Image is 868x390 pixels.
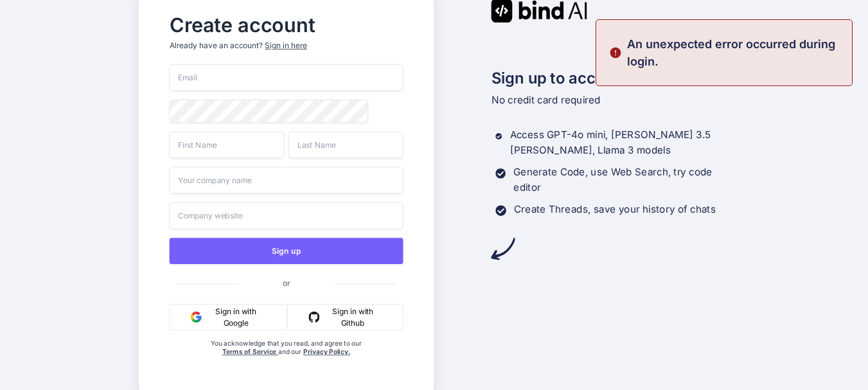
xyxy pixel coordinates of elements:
[191,312,202,323] img: google
[170,304,287,330] button: Sign in with Google
[222,348,278,356] a: Terms of Service
[170,167,403,194] input: Your company name
[514,202,716,217] p: Create Threads, save your history of chats
[170,64,403,91] input: Email
[513,164,729,195] p: Generate Code, use Web Search, try code editor
[287,304,403,330] button: Sign in with Github
[170,131,285,158] input: First Name
[208,339,364,382] div: You acknowledge that you read, and agree to our and our
[492,237,515,261] img: arrow
[170,40,403,51] p: Already have an account?
[170,16,403,33] h2: Create account
[170,238,403,264] button: Sign up
[308,312,319,323] img: github
[303,348,350,356] a: Privacy Policy.
[288,131,403,158] input: Last Name
[170,202,403,229] input: Company website
[609,35,622,70] img: alert
[510,128,729,159] p: Access GPT-4o mini, [PERSON_NAME] 3.5 [PERSON_NAME], Llama 3 models
[492,66,729,89] h2: Sign up to access Bind AI
[239,269,333,296] span: or
[265,40,307,51] div: Sign in here
[627,35,844,70] p: An unexpected error occurred during login.
[492,93,729,108] p: No credit card required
